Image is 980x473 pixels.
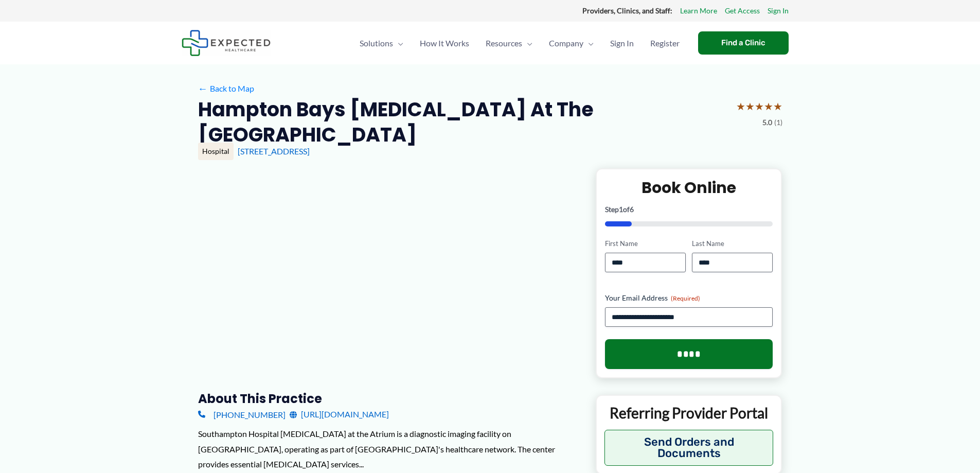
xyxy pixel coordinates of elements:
[755,97,764,116] span: ★
[610,25,634,61] span: Sign In
[745,97,755,116] span: ★
[680,4,717,17] a: Learn More
[351,25,688,61] nav: Primary Site Navigation
[582,6,672,15] strong: Providers, Clinics, and Staff:
[412,25,477,61] a: How It Works
[630,205,634,214] span: 6
[768,4,789,17] a: Sign In
[182,30,271,56] img: Expected Healthcare Logo - side, dark font, small
[605,239,686,249] label: First Name
[764,97,773,116] span: ★
[198,97,728,148] h2: Hampton Bays [MEDICAL_DATA] at the [GEOGRAPHIC_DATA]
[198,407,286,422] a: [PHONE_NUMBER]
[605,178,773,198] h2: Book Online
[583,25,594,61] span: Menu Toggle
[198,81,254,96] a: ←Back to Map
[541,25,602,61] a: CompanyMenu Toggle
[549,25,583,61] span: Company
[604,404,774,422] p: Referring Provider Portal
[486,25,522,61] span: Resources
[477,25,541,61] a: ResourcesMenu Toggle
[642,25,688,61] a: Register
[762,116,772,129] span: 5.0
[605,293,773,303] label: Your Email Address
[604,430,774,466] button: Send Orders and Documents
[238,146,310,156] a: [STREET_ADDRESS]
[360,25,393,61] span: Solutions
[522,25,532,61] span: Menu Toggle
[605,206,773,213] p: Step of
[351,25,412,61] a: SolutionsMenu Toggle
[393,25,403,61] span: Menu Toggle
[602,25,642,61] a: Sign In
[698,31,789,55] a: Find a Clinic
[420,25,469,61] span: How It Works
[198,83,208,93] span: ←
[198,143,234,160] div: Hospital
[725,4,760,17] a: Get Access
[774,116,782,129] span: (1)
[198,391,579,407] h3: About this practice
[773,97,782,116] span: ★
[198,426,579,472] div: Southampton Hospital [MEDICAL_DATA] at the Atrium is a diagnostic imaging facility on [GEOGRAPHIC...
[619,205,623,214] span: 1
[736,97,745,116] span: ★
[671,294,700,302] span: (Required)
[650,25,680,61] span: Register
[692,239,773,249] label: Last Name
[290,407,389,422] a: [URL][DOMAIN_NAME]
